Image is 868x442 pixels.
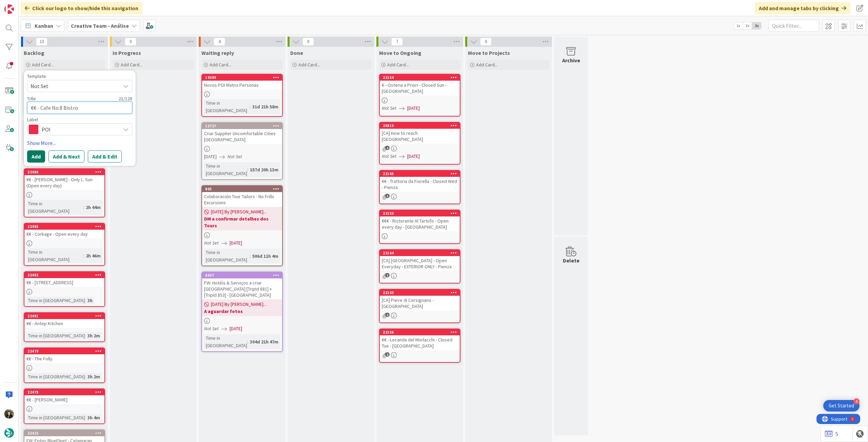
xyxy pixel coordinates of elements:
span: 3x [752,22,761,29]
div: 31d 21h 58m [251,103,280,110]
div: 22164 [383,251,460,255]
div: Time in [GEOGRAPHIC_DATA] [204,334,247,349]
div: 13727 [205,124,282,128]
span: : [247,166,248,173]
div: Time in [GEOGRAPHIC_DATA] [204,249,250,264]
div: €€ - [PERSON_NAME] [24,395,104,404]
div: 19389 [205,75,282,80]
div: 22163 [383,290,460,295]
div: 22482 [24,272,104,278]
div: 22422 [24,430,104,436]
span: [DATE] [407,153,420,160]
a: 5 [825,430,838,438]
span: 0 [125,38,136,46]
span: [DATE] [407,105,420,112]
span: : [83,204,84,211]
textarea: €€ - Cafe No.8 Bistro [27,102,132,114]
div: €€€ - Ristorante Al Tartufo - Open every day - [GEOGRAPHIC_DATA] [380,216,460,231]
span: 1 [385,273,390,277]
div: €€ - Corkage - Open every day [24,230,104,238]
span: Not Set [31,82,115,90]
span: : [83,252,84,259]
div: Time in [GEOGRAPHIC_DATA] [26,297,85,304]
a: 22486€€ - [PERSON_NAME] - Only L. Sun (Open every day)Time in [GEOGRAPHIC_DATA]:2h 44m [24,168,105,217]
div: 22153 [380,210,460,216]
div: FW: Hotéis & Serviços a criar [GEOGRAPHIC_DATA] [TripId 881] + [TripId 853] - [GEOGRAPHIC_DATA] [202,278,282,299]
div: Delete [563,256,579,265]
div: 22156 [380,329,460,335]
div: 506d 11h 4m [251,252,280,260]
div: 22153€€€ - Ristorante Al Tartufo - Open every day - [GEOGRAPHIC_DATA] [380,210,460,231]
label: Title [27,96,36,102]
a: 22479€€ - The FollyTime in [GEOGRAPHIC_DATA]:3h 2m [24,348,105,383]
a: 20810[CA] How to reach [GEOGRAPHIC_DATA]Not Set[DATE] [379,122,460,165]
div: € - Osteria a Priori - Closed Sun - [GEOGRAPHIC_DATA] [380,81,460,96]
div: 22153 [383,211,460,216]
div: 3h [86,297,94,304]
span: Move to Projects [468,49,510,56]
div: €€ - The Folly [24,354,104,363]
div: Novos POI Matrix Personas [202,81,282,89]
a: 22482€€ - [STREET_ADDRESS]Time in [GEOGRAPHIC_DATA]:3h [24,271,105,307]
div: 22165€€ - Trattoria da Fiorella - Closed Wed - Pienza [380,171,460,192]
div: Criar Supplier Uncomfortable Cities [GEOGRAPHIC_DATA] [202,129,282,144]
div: 6937 [205,273,282,278]
div: 22485€€ - Corkage - Open every day [24,224,104,238]
div: €€ - [PERSON_NAME] - Only L. Sun (Open every day) [24,175,104,190]
div: 5 [35,3,37,8]
div: 21 / 128 [38,96,132,102]
div: 22481€€ - Antep Kitchen [24,313,104,328]
span: Add Card... [476,62,498,68]
span: POI [42,125,117,134]
div: 22156€€ - Locanda del Morlacchi - Closed Tue - [GEOGRAPHIC_DATA] [380,329,460,350]
a: 22156€€ - Locanda del Morlacchi - Closed Tue - [GEOGRAPHIC_DATA] [379,329,460,363]
span: [DATE] [204,153,217,160]
button: Add [27,150,45,163]
div: [CA] [GEOGRAPHIC_DATA] - Open Everyday - EXTERIOR ONLY - Pienza [380,256,460,271]
i: Not Set [382,153,396,159]
div: 22479 [24,348,104,354]
div: 13727 [202,123,282,129]
span: : [250,103,251,110]
div: 22154 [383,75,460,80]
span: [DATE] [230,239,242,247]
i: Not Set [228,153,242,160]
span: 7 [391,38,403,46]
div: 13727Criar Supplier Uncomfortable Cities [GEOGRAPHIC_DATA] [202,123,282,144]
div: 22485 [27,224,104,229]
div: 22164 [380,250,460,256]
div: €€ - Trattoria da Fiorella - Closed Wed - Pienza [380,177,460,192]
span: In Progress [113,49,141,56]
div: 20810 [380,123,460,129]
div: 22486€€ - [PERSON_NAME] - Only L. Sun (Open every day) [24,169,104,190]
div: 805Colaboración Tour Tailors - No Frills Excursions [202,186,282,207]
div: 157d 20h 13m [248,166,280,173]
div: 22156 [383,330,460,335]
span: : [250,252,251,260]
span: 0 [302,38,314,46]
div: 22481 [27,314,104,318]
span: 2 [385,146,390,150]
div: 22481 [24,313,104,319]
span: 2 [385,352,390,357]
a: 22481€€ - Antep KitchenTime in [GEOGRAPHIC_DATA]:3h 2m [24,312,105,342]
span: Label [27,117,38,122]
div: Get Started [829,402,854,409]
div: 22478 [24,389,104,395]
div: 22479 [27,349,104,354]
span: 1x [734,22,743,29]
div: 20810 [383,123,460,128]
div: 22486 [24,169,104,175]
a: 22154€ - Osteria a Priori - Closed Sun - [GEOGRAPHIC_DATA]Not Set[DATE] [379,74,460,117]
div: 3h 2m [86,332,102,339]
div: 22164[CA] [GEOGRAPHIC_DATA] - Open Everyday - EXTERIOR ONLY - Pienza [380,250,460,271]
span: Add Card... [298,62,320,68]
div: Time in [GEOGRAPHIC_DATA] [204,162,247,177]
div: [CA] Pieve di Corsignano - [GEOGRAPHIC_DATA] [380,296,460,311]
span: Template [27,74,46,79]
span: Done [290,49,303,56]
div: 3h 4m [86,414,102,421]
span: Move to Ongoing [379,49,421,56]
input: Quick Filter... [768,20,819,32]
div: 22165 [380,171,460,177]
